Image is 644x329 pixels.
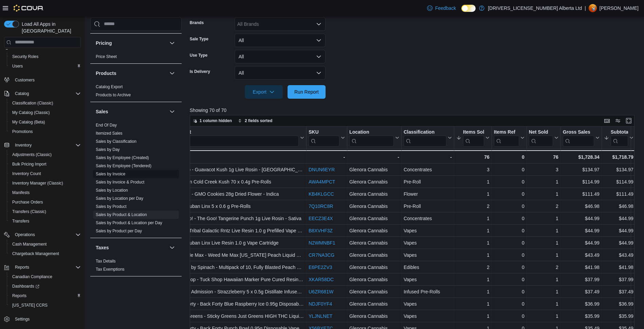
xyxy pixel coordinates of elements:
span: Adjustments (Classic) [10,151,81,159]
div: 0 [494,166,525,174]
div: Product [173,129,299,135]
div: Glenora Cannabis [349,239,399,247]
img: Cova [14,5,44,12]
a: Feedback [424,1,459,15]
span: Customers [15,77,35,83]
div: Glenora Cannabis [349,166,399,174]
a: Sales by Location per Day [96,196,143,200]
button: Products [96,70,167,76]
span: Purchase Orders [12,199,43,205]
span: Customers [12,76,81,84]
div: Gross Sales [563,129,594,135]
button: Inventory Count [7,169,84,178]
button: Export [245,85,283,99]
span: Inventory Count [12,171,41,176]
a: Bulk Pricing Import [10,160,49,168]
a: Catalog Export [96,84,123,89]
div: - [349,153,399,161]
span: Sales by Employee (Tendered) [96,163,151,168]
span: Security Roles [10,53,81,61]
span: Classification (Classic) [12,100,53,106]
div: 0 [494,239,525,247]
label: Is Delivery [190,69,210,74]
span: Chargeback Management [12,251,59,256]
div: 0 [494,153,525,161]
span: Reports [15,265,29,270]
button: Classification (Classic) [7,98,84,108]
span: Feedback [435,5,456,12]
div: 0 [494,190,525,198]
a: Sales by Employee (Created) [96,155,149,160]
div: Product [173,129,299,146]
span: Manifests [10,189,81,197]
div: 3 [456,166,490,174]
span: End Of Day [96,122,117,128]
div: Vapes [404,227,452,235]
span: Washington CCRS [10,301,81,309]
button: All [235,34,326,47]
button: My Catalog (Classic) [7,108,84,117]
div: Glenora Cannabis [349,214,399,222]
div: Items Ref [494,129,519,135]
span: My Catalog (Classic) [10,109,81,117]
div: Vapes [404,239,452,247]
div: Net Sold [529,129,553,146]
div: 2 [529,202,558,210]
a: End Of Day [96,122,117,127]
button: Sales [96,108,167,115]
a: Sales by Product & Location per Day [96,220,162,225]
span: My Catalog (Beta) [12,119,45,125]
button: Taxes [168,243,176,251]
a: N2WMNBF1 [309,240,335,246]
a: 7Q10RC8R [309,204,333,209]
span: Promotions [10,128,81,136]
button: All [235,66,326,80]
a: Sales by Product per Day [96,228,142,233]
a: EECZ3E4X [309,216,333,221]
span: Products to Archive [96,92,131,97]
span: Inventory [15,142,32,148]
a: Adjustments (Classic) [10,151,54,159]
a: Security Roles [10,53,41,61]
div: Classification [404,129,446,135]
a: Transfers (Classic) [10,208,49,216]
span: Transfers (Classic) [12,209,46,214]
button: Product [173,129,304,146]
div: $46.98 [604,202,633,210]
button: Location [349,129,399,146]
button: Pricing [96,39,167,46]
div: $46.98 [563,202,600,210]
div: 1 [529,251,558,259]
div: Tribal Cuban Linx 5 x 0.6 g Pre-Rolls [173,202,304,210]
span: Manifests [12,190,30,195]
button: Security Roles [7,52,84,61]
div: $134.97 [604,166,633,174]
div: Glenora Cannabis [349,190,399,198]
div: $44.99 [604,239,633,247]
div: $111.49 [604,190,633,198]
div: 1 [529,178,558,186]
button: Catalog [1,89,84,98]
div: Subtotal [611,129,628,135]
div: Totals [173,153,304,161]
div: 76 [529,153,558,161]
span: Cash Management [12,241,47,247]
span: Canadian Compliance [12,274,52,279]
p: [PERSON_NAME] [600,4,639,12]
a: B8XVHF3Z [309,228,333,233]
div: $1,728.34 [563,153,600,161]
div: $44.99 [604,227,633,235]
div: 1 [529,227,558,235]
div: $44.99 [604,214,633,222]
a: Cash Management [10,240,49,248]
button: Run Report [288,85,326,99]
div: 1 [456,251,490,259]
a: AWA4MPCT [309,179,335,185]
a: Tax Details [96,258,116,263]
span: Chargeback Management [10,250,81,258]
span: Sales by Product & Location per Day [96,220,162,225]
div: 0 [494,178,525,186]
div: Pre-Roll [404,202,452,210]
span: Itemized Sales [96,130,123,136]
div: Chris Zimmerman [589,4,597,12]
